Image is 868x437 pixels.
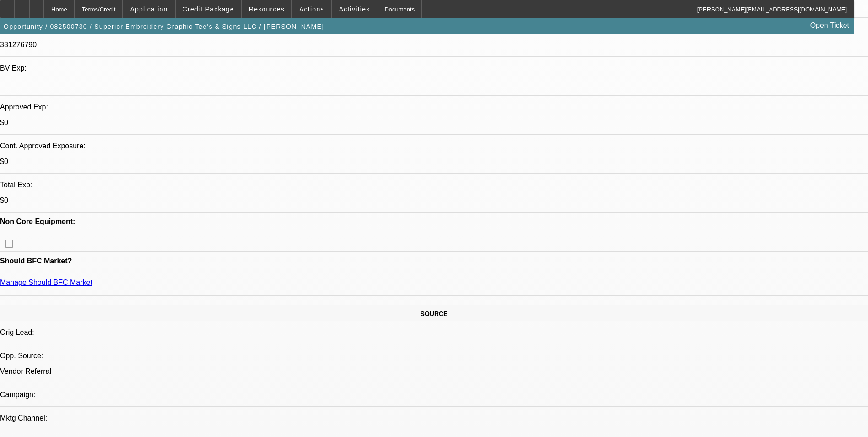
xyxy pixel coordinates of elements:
[123,0,174,18] button: Application
[242,0,291,18] button: Resources
[292,0,331,18] button: Actions
[421,310,448,317] span: SOURCE
[249,5,285,13] span: Resources
[807,18,853,33] a: Open Ticket
[183,5,234,13] span: Credit Package
[176,0,241,18] button: Credit Package
[4,23,324,30] span: Opportunity / 082500730 / Superior Embroidery Graphic Tee's & Signs LLC / [PERSON_NAME]
[339,5,370,13] span: Activities
[299,5,324,13] span: Actions
[332,0,377,18] button: Activities
[130,5,167,13] span: Application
